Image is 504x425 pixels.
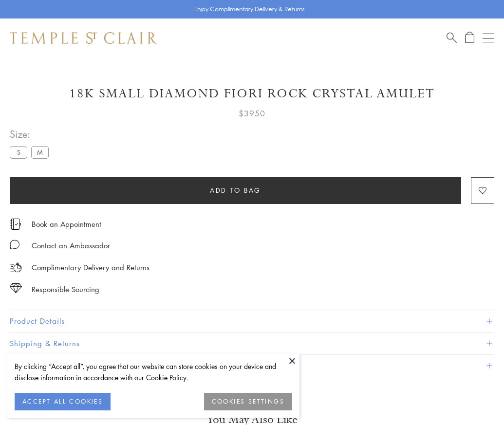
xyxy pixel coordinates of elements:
p: Enjoy Complimentary Delivery & Returns [194,4,305,14]
img: icon_delivery.svg [10,261,22,274]
a: Open Shopping Bag [465,32,474,44]
button: Shipping & Returns [10,333,494,354]
a: Book an Appointment [32,219,101,229]
span: Size: [10,126,53,142]
a: Search [447,32,457,44]
label: S [10,146,27,158]
img: icon_appointment.svg [10,219,21,230]
img: Temple St. Clair [10,32,157,44]
button: Open navigation [483,32,494,44]
div: Contact an Ambassador [32,240,110,252]
div: By clicking “Accept all”, you agree that our website can store cookies on your device and disclos... [15,361,292,383]
img: MessageIcon-01_2.svg [10,240,19,249]
h1: 18K Small Diamond Fiori Rock Crystal Amulet [10,85,494,102]
button: ACCEPT ALL COOKIES [15,393,111,410]
label: M [31,146,49,158]
div: Responsible Sourcing [32,283,99,296]
button: Product Details [10,310,494,332]
img: icon_sourcing.svg [10,283,22,293]
button: Add to bag [10,177,461,204]
span: $3950 [239,107,265,120]
span: Add to bag [210,185,261,196]
p: Complimentary Delivery and Returns [32,261,149,274]
button: COOKIES SETTINGS [204,393,292,410]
